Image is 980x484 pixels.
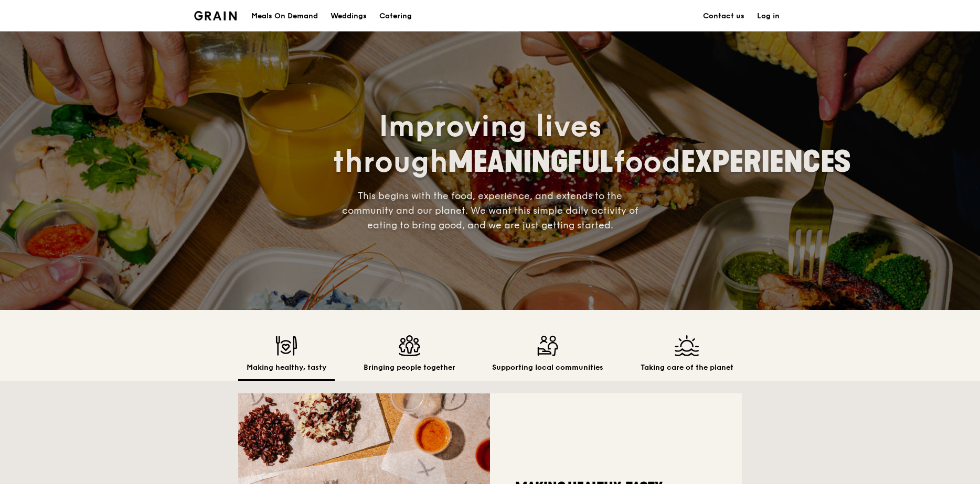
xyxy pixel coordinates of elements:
[247,362,326,373] h2: Making healthy, tasty
[492,335,603,356] img: Supporting local communities
[681,145,851,180] span: EXPERIENCES
[324,1,373,32] a: Weddings
[194,11,237,20] img: Grain
[641,335,733,356] img: Taking care of the planet
[247,335,326,356] img: Making healthy, tasty
[342,190,638,231] span: This begins with the food, experience, and extends to the community and our planet. We want this ...
[251,1,318,32] div: Meals On Demand
[333,109,851,180] span: Improving lives through food
[373,1,418,32] a: Catering
[751,1,786,32] a: Log in
[697,1,751,32] a: Contact us
[492,362,603,373] h2: Supporting local communities
[379,1,412,32] div: Catering
[364,335,455,356] img: Bringing people together
[448,145,613,180] span: MEANINGFUL
[364,362,455,373] h2: Bringing people together
[331,1,367,32] div: Weddings
[641,362,733,373] h2: Taking care of the planet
